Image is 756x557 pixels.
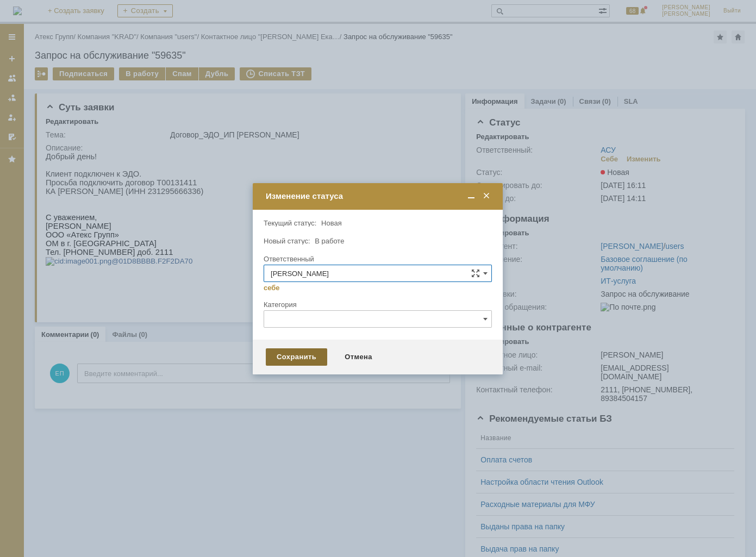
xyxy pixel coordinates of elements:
a: себе [264,284,280,292]
span: Сложная форма [471,269,480,278]
div: Категория [264,301,490,308]
label: Новый статус: [264,237,310,245]
span: В работе [315,237,344,245]
label: Текущий статус: [264,219,316,227]
span: Свернуть (Ctrl + M) [466,191,477,201]
span: Закрыть [481,191,492,201]
div: Ответственный [264,255,490,262]
span: Новая [321,219,342,227]
div: Изменение статуса [266,191,492,201]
